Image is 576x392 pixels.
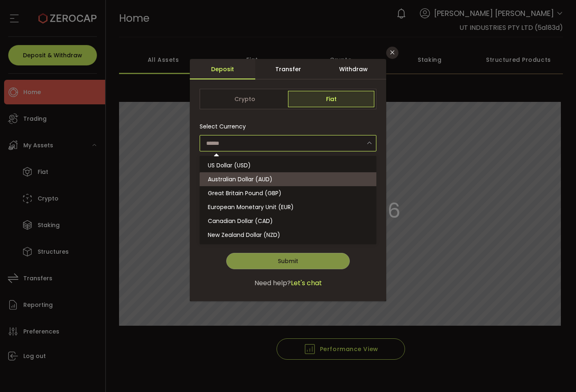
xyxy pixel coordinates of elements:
button: Close [386,47,398,59]
span: New Zealand Dollar (NZD) [208,231,280,239]
div: dialog [190,59,386,301]
span: US Dollar (USD) [208,161,251,169]
iframe: Chat Widget [479,304,576,392]
button: Submit [226,253,350,269]
div: Withdraw [321,59,386,79]
span: Great Britain Pound (GBP) [208,189,281,197]
span: Australian Dollar (AUD) [208,175,272,183]
div: Transfer [255,59,321,79]
span: Need help? [254,278,291,288]
span: European Monetary Unit (EUR) [208,203,294,211]
label: Select Currency [200,122,251,131]
span: Submit [278,257,298,265]
span: Fiat [288,91,374,107]
span: Crypto [202,91,288,107]
span: Canadian Dollar (CAD) [208,217,273,225]
span: Let's chat [291,278,322,288]
div: Deposit [190,59,255,79]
